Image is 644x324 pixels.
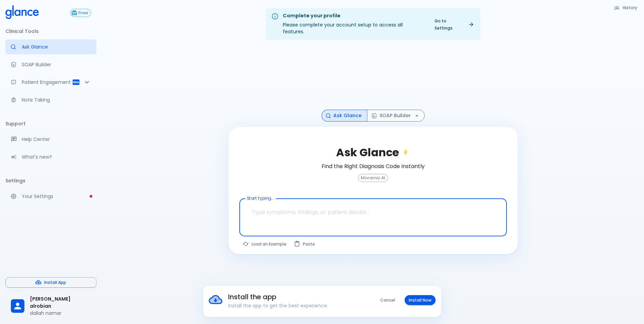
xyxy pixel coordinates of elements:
div: Please complete your account setup to access all features. [283,10,425,38]
li: Support [5,115,96,132]
button: Ask Glance [321,110,367,122]
div: Patient Reports & Referrals [5,75,96,90]
h6: Install the app [228,291,358,302]
p: SOAP Builder [22,61,91,68]
a: Click to view or change your subscription [70,9,96,17]
a: Moramiz: Find ICD10AM codes instantly [5,39,96,54]
button: SOAP Builder [367,110,425,122]
li: Settings [5,173,96,189]
h2: Ask Glance [336,146,410,159]
div: Recent updates and feature releases [5,149,96,164]
button: Paste from clipboard [291,239,319,249]
div: Complete your profile [283,12,425,20]
p: Note Taking [22,96,91,103]
button: Load a random example [239,239,291,249]
a: Advanced note-taking [5,92,96,107]
p: Help Center [22,136,91,143]
div: [PERSON_NAME] alrobiandallah namar [5,291,96,321]
label: Start typing... [247,195,273,201]
p: Patient Engagement [22,79,72,86]
p: What's new? [22,154,91,160]
p: dallah namar [30,310,91,317]
p: Ask Glance [22,43,91,50]
h6: Find the Right Diagnosis Code Instantly [321,162,425,171]
span: Moramiz AI [358,176,388,181]
button: History [610,3,641,13]
button: Free [70,9,91,17]
span: Free [76,11,91,16]
a: Docugen: Compose a clinical documentation in seconds [5,57,96,72]
a: Get help from our support team [5,132,96,147]
button: Install Now [405,295,436,305]
button: Cancel [376,295,399,305]
p: Your Settings [22,193,91,200]
li: Clinical Tools [5,23,96,39]
button: Install App [5,277,96,288]
a: Please complete account setup [5,189,96,204]
span: [PERSON_NAME] alrobian [30,295,91,310]
p: Install the app to get the best experience. [228,302,358,309]
a: Go to Settings [430,16,478,33]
